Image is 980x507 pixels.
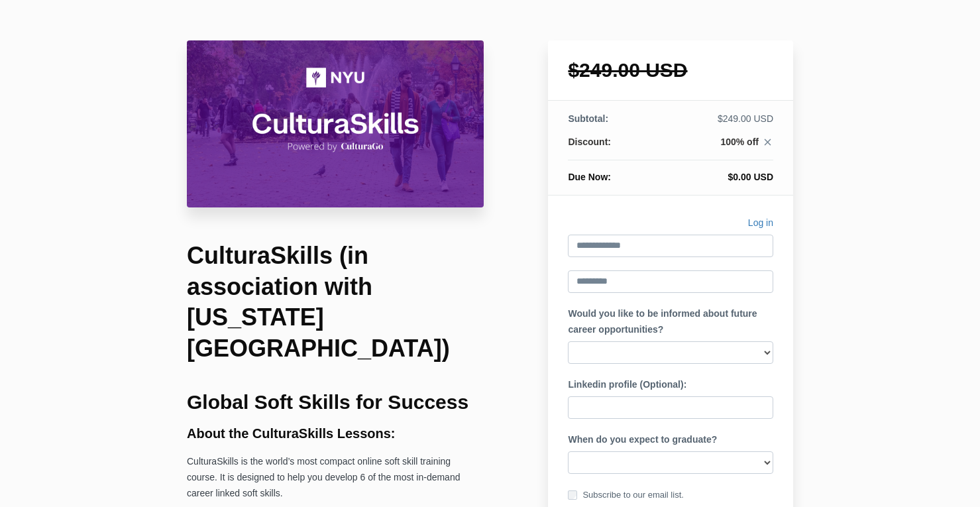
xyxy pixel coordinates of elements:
[762,137,773,148] i: close
[657,112,773,135] td: $249.00 USD
[568,113,608,124] span: Subtotal:
[748,215,773,235] a: Log in
[728,172,773,182] span: $0.00 USD
[187,391,468,413] b: Global Soft Skills for Success
[568,432,717,448] label: When do you expect to graduate?
[568,306,773,338] label: Would you like to be informed about future career opportunities?
[568,135,657,160] th: Discount:
[720,137,759,147] span: 100% off
[187,40,484,207] img: 31710be-8b5f-527-66b4-0ce37cce11c4_CulturaSkills_NYU_Course_Header_Image.png
[568,490,577,500] input: Subscribe to our email list.
[568,160,657,184] th: Due Now:
[759,137,773,151] a: close
[187,241,484,365] h1: CulturaSkills (in association with [US_STATE][GEOGRAPHIC_DATA])
[568,377,686,393] label: Linkedin profile (Optional):
[568,488,683,502] label: Subscribe to our email list.
[187,456,460,498] span: CulturaSkills is the world’s most compact online soft skill training course. It is designed to he...
[568,60,773,80] h1: $249.00 USD
[187,426,484,441] h3: About the CulturaSkills Lessons:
